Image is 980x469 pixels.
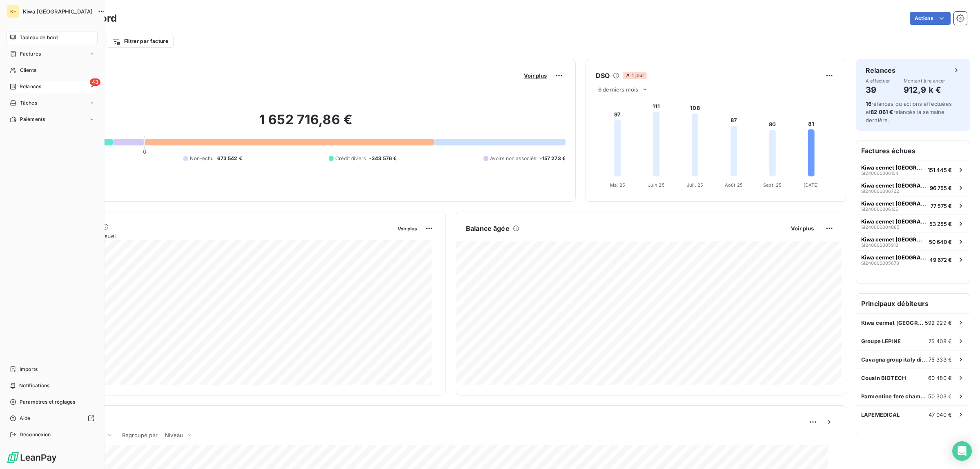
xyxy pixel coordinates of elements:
[20,116,45,123] span: Paiements
[20,83,41,90] span: Relances
[20,398,75,406] span: Paramètres et réglages
[856,197,970,214] button: Kiwa cermet [GEOGRAPHIC_DATA]SI24000000610577 575 €
[861,164,924,171] span: Kiwa cermet [GEOGRAPHIC_DATA]
[861,411,900,418] span: LAPEMEDICAL
[788,225,816,232] button: Voir plus
[763,182,782,188] tspan: Sept. 25
[861,236,926,243] span: Kiwa cermet [GEOGRAPHIC_DATA]
[217,155,242,162] span: 673 542 €
[165,432,183,438] span: Niveau
[20,366,38,373] span: Imports
[19,382,49,389] span: Notifications
[46,112,566,136] h2: 1 652 716,86 €
[866,100,952,123] span: relances ou actions effectuées et relancés la semaine dernière.
[856,161,970,179] button: Kiwa cermet [GEOGRAPHIC_DATA]SI240000006104151 445 €
[861,375,906,381] span: Cousin BIOTECH
[861,207,898,212] span: SI240000006105
[929,411,952,418] span: 47 040 €
[107,35,174,48] button: Filtrer par facture
[466,223,510,233] h6: Balance âgée
[122,432,161,438] span: Regroupé par :
[861,200,927,207] span: Kiwa cermet [GEOGRAPHIC_DATA]
[861,356,929,363] span: Cavagna group italy division omeca
[861,319,925,326] span: Kiwa cermet [GEOGRAPHIC_DATA]
[395,225,419,232] button: Voir plus
[861,189,899,194] span: SI240000006722
[521,72,549,79] button: Voir plus
[623,72,647,79] span: 1 jour
[369,155,397,162] span: -343 576 €
[791,225,814,232] span: Voir plus
[7,5,20,18] div: KF
[20,431,51,438] span: Déconnexion
[928,167,952,173] span: 151 445 €
[929,356,952,363] span: 75 333 €
[610,182,625,188] tspan: Mai 25
[861,225,900,230] span: SI240000004885
[861,243,898,248] span: SI240000005913
[20,99,37,107] span: Tâches
[910,12,951,25] button: Actions
[398,226,417,232] span: Voir plus
[20,415,31,422] span: Aide
[866,78,890,83] span: À effectuer
[904,78,945,83] span: Montant à relancer
[952,441,972,461] div: Open Intercom Messenger
[856,141,970,161] h6: Factures échues
[20,50,41,58] span: Factures
[20,67,36,74] span: Clients
[928,393,952,400] span: 50 303 €
[861,182,927,189] span: Kiwa cermet [GEOGRAPHIC_DATA]
[46,232,392,240] span: Chiffre d'affaires mensuel
[866,65,895,75] h6: Relances
[20,34,58,41] span: Tableau de bord
[929,338,952,344] span: 75 408 €
[539,155,566,162] span: -157 273 €
[7,451,57,464] img: Logo LeanPay
[856,179,970,197] button: Kiwa cermet [GEOGRAPHIC_DATA]SI24000000672296 755 €
[861,171,898,176] span: SI240000006104
[524,72,547,79] span: Voir plus
[929,239,952,245] span: 50 640 €
[866,83,890,96] h4: 39
[931,203,952,209] span: 77 575 €
[928,375,952,381] span: 60 480 €
[90,78,100,86] span: 43
[861,254,926,261] span: Kiwa cermet [GEOGRAPHIC_DATA]
[143,148,146,155] span: 0
[929,221,952,227] span: 53 255 €
[856,214,970,232] button: Kiwa cermet [GEOGRAPHIC_DATA]SI24000000488553 255 €
[804,182,819,188] tspan: [DATE]
[648,182,665,188] tspan: Juin 25
[190,155,214,162] span: Non-échu
[930,185,952,191] span: 96 755 €
[725,182,743,188] tspan: Août 25
[861,393,928,400] span: Parmentine fere champenoise
[861,218,926,225] span: Kiwa cermet [GEOGRAPHIC_DATA]
[7,412,98,425] a: Aide
[335,155,366,162] span: Crédit divers
[23,8,93,15] span: Kiwa [GEOGRAPHIC_DATA]
[929,257,952,263] span: 49 672 €
[866,100,871,107] span: 16
[925,319,952,326] span: 592 929 €
[856,232,970,250] button: Kiwa cermet [GEOGRAPHIC_DATA]SI24000000591350 640 €
[856,294,970,313] h6: Principaux débiteurs
[598,86,638,93] span: 6 derniers mois
[904,83,945,96] h4: 912,9 k €
[856,250,970,268] button: Kiwa cermet [GEOGRAPHIC_DATA]SI24000000567849 672 €
[687,182,703,188] tspan: Juil. 25
[861,261,899,266] span: SI240000005678
[861,338,901,344] span: Groupe LEPINE
[871,109,893,115] span: 82 061 €
[596,71,610,80] h6: DSO
[490,155,537,162] span: Avoirs non associés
